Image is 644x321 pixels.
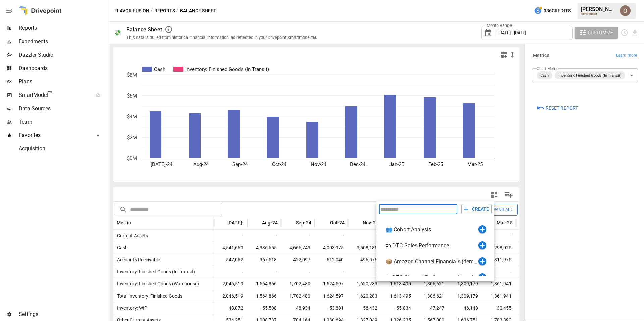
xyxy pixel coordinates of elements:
div: 👥 [384,226,394,233]
div: DTC Sales Performance [392,242,478,249]
div: 🛍 [384,274,392,281]
div: 🛍 [384,242,392,249]
button: CREATE [461,204,492,214]
div: Cohort Analysis [394,226,478,233]
div: 📦 [384,258,394,265]
div: DTC Channel Performance (demo) [392,274,478,281]
div: Amazon Channel Financials (demo) [394,258,478,265]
